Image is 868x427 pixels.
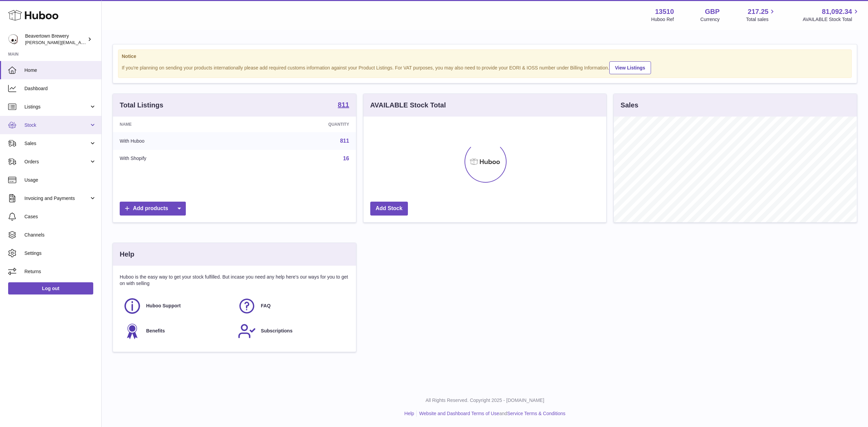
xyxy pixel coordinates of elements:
a: 811 [338,101,349,109]
span: Channels [24,232,96,238]
span: [PERSON_NAME][EMAIL_ADDRESS][PERSON_NAME][DOMAIN_NAME] [25,40,172,45]
span: Subscriptions [261,328,292,334]
div: Currency [701,16,720,23]
a: Huboo Support [123,297,231,315]
td: With Shopify [113,150,244,167]
a: Add products [120,202,186,216]
h3: AVAILABLE Stock Total [370,101,446,110]
h3: Sales [620,101,638,110]
a: Benefits [123,322,231,340]
a: 81,092.34 AVAILABLE Stock Total [803,7,860,23]
span: FAQ [261,303,271,309]
th: Quantity [244,117,356,132]
span: Cases [24,213,96,220]
a: 811 [340,138,349,144]
h3: Help [120,250,134,259]
p: All Rights Reserved. Copyright 2025 - [DOMAIN_NAME] [107,397,863,404]
span: Usage [24,177,96,183]
td: With Huboo [113,132,244,150]
h3: Total Listings [120,101,163,110]
strong: 13510 [655,7,674,16]
span: 217.25 [748,7,768,16]
a: Service Terms & Conditions [507,411,566,416]
p: Huboo is the easy way to get your stock fulfilled. But incase you need any help here's our ways f... [120,274,349,287]
a: FAQ [238,297,346,315]
span: 81,092.34 [822,7,852,16]
span: Total sales [746,16,776,23]
span: Orders [24,159,89,165]
span: Stock [24,122,89,128]
div: If you're planning on sending your products internationally please add required customs informati... [122,60,848,74]
a: Website and Dashboard Terms of Use [419,411,499,416]
a: Log out [8,282,93,294]
span: Benefits [146,328,165,334]
a: 217.25 Total sales [746,7,776,23]
div: Huboo Ref [651,16,674,23]
span: Invoicing and Payments [24,195,89,202]
li: and [417,410,565,417]
strong: GBP [705,7,719,16]
span: Dashboard [24,85,96,92]
span: Sales [24,140,89,147]
strong: Notice [122,53,848,60]
a: View Listings [609,61,651,74]
span: Huboo Support [146,303,181,309]
span: Listings [24,104,89,110]
strong: 811 [338,101,349,108]
a: Help [405,411,414,416]
span: Home [24,67,96,74]
a: Subscriptions [238,322,346,340]
th: Name [113,117,244,132]
img: Matthew.McCormack@beavertownbrewery.co.uk [8,34,18,44]
span: Settings [24,250,96,257]
div: Beavertown Brewery [25,33,86,46]
a: 16 [343,156,349,161]
a: Add Stock [370,202,408,216]
span: Returns [24,268,96,275]
span: AVAILABLE Stock Total [803,16,860,23]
